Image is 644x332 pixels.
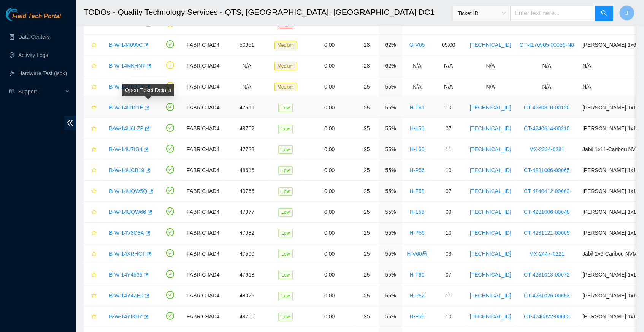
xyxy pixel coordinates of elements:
[278,166,293,175] span: Low
[304,35,355,55] td: 0.00
[166,124,174,132] span: check-circle
[304,264,355,285] td: 0.00
[355,202,379,223] td: 25
[166,187,174,194] span: check-circle
[470,42,511,48] a: [TECHNICAL_ID]
[182,223,224,243] td: FABRIC-IAD4
[182,139,224,160] td: FABRIC-IAD4
[91,42,97,48] span: star
[12,13,61,20] span: Field Tech Portal
[410,146,424,152] a: H-L60
[355,181,379,202] td: 25
[431,160,466,181] td: 10
[431,264,466,285] td: 07
[524,209,570,215] a: CT-4231006-00048
[304,243,355,264] td: 0.00
[224,35,270,55] td: 50951
[182,55,224,76] td: FABRIC-IAD4
[470,292,511,299] a: [TECHNICAL_ID]
[91,188,97,194] span: star
[91,147,97,153] span: star
[431,243,466,264] td: 03
[91,209,97,215] span: star
[109,167,144,173] a: B-W-14UCB19
[88,60,97,72] button: star
[109,292,143,299] a: B-W-14Y4ZE0
[470,188,511,194] a: [TECHNICAL_ID]
[355,160,379,181] td: 25
[355,139,379,160] td: 25
[379,243,403,264] td: 55%
[379,160,403,181] td: 55%
[409,292,425,299] a: H-P52
[431,139,466,160] td: 11
[470,209,511,215] a: [TECHNICAL_ID]
[355,243,379,264] td: 25
[88,122,97,134] button: star
[355,223,379,243] td: 25
[379,306,403,327] td: 55%
[431,181,466,202] td: 07
[524,104,570,111] a: CT-4230810-00120
[91,63,97,69] span: star
[91,105,97,111] span: star
[88,227,97,239] button: star
[88,289,97,302] button: star
[182,264,224,285] td: FABRIC-IAD4
[524,292,570,299] a: CT-4231026-00553
[88,185,97,197] button: star
[470,230,511,236] a: [TECHNICAL_ID]
[109,63,145,69] a: B-W-14NKHN7
[88,101,97,114] button: star
[431,55,466,76] td: N/A
[524,167,570,173] a: CT-4231006-00065
[166,82,174,90] span: exclamation-circle
[403,55,431,76] td: N/A
[9,89,14,94] span: read
[410,209,424,215] a: H-L58
[64,116,76,130] span: double-left
[91,168,97,174] span: star
[88,248,97,260] button: star
[182,243,224,264] td: FABRIC-IAD4
[524,125,570,131] a: CT-4240614-00210
[458,8,506,19] span: Ticket ID
[166,312,174,320] span: check-circle
[278,250,293,258] span: Low
[182,76,224,97] td: FABRIC-IAD4
[355,55,379,76] td: 28
[304,55,355,76] td: 0.00
[182,202,224,223] td: FABRIC-IAD4
[407,251,427,257] a: H-V60lock
[224,181,270,202] td: 49766
[182,35,224,55] td: FABRIC-IAD4
[410,104,425,111] a: H-F61
[91,251,97,257] span: star
[274,83,297,91] span: Medium
[410,188,425,194] a: H-F58
[470,251,511,257] a: [TECHNICAL_ID]
[91,314,97,320] span: star
[122,84,174,96] div: Open Ticket Details
[278,145,293,154] span: Low
[470,146,511,152] a: [TECHNICAL_ID]
[431,97,466,118] td: 10
[304,223,355,243] td: 0.00
[355,97,379,118] td: 25
[379,35,403,55] td: 62%
[166,145,174,153] span: check-circle
[224,118,270,139] td: 49762
[224,243,270,264] td: 47500
[166,61,174,69] span: exclamation-circle
[278,292,293,300] span: Low
[524,188,570,194] a: CT-4240412-00003
[18,84,63,99] span: Support
[278,208,293,217] span: Low
[88,81,97,93] button: star
[166,40,174,48] span: check-circle
[403,76,431,97] td: N/A
[510,6,595,21] input: Enter text here...
[410,313,425,319] a: H-F58
[379,181,403,202] td: 55%
[166,291,174,299] span: check-circle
